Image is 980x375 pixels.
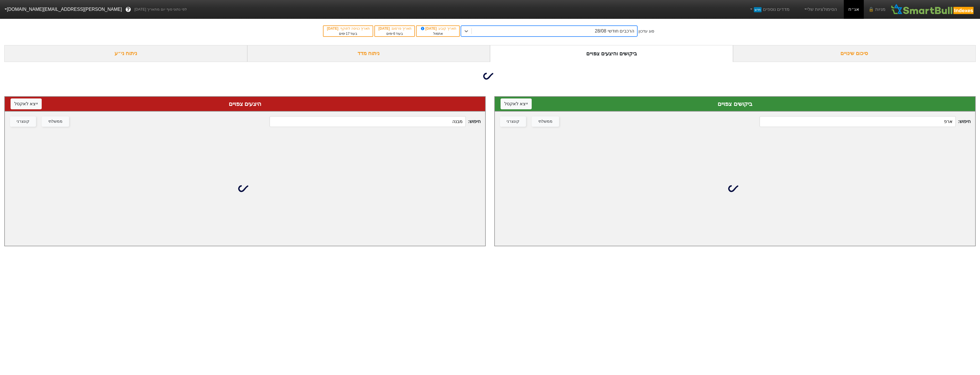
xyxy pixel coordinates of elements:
span: אתמול [433,32,443,36]
div: תאריך קובע : [419,26,456,31]
div: ניתוח ני״ע [4,45,247,62]
div: סיכום שינויים [733,45,976,62]
button: ייצא לאקסל [501,98,532,109]
span: [DATE] [378,27,391,31]
button: ייצא לאקסל [11,98,42,109]
span: ? [126,6,130,13]
div: ממשלתי [538,118,553,125]
input: 360 רשומות... [270,116,465,127]
span: [DATE] [420,27,438,31]
span: חדש [754,7,762,12]
span: 6 [393,32,395,36]
div: ניתוח מדד [247,45,490,62]
div: ביקושים צפויים [501,100,969,108]
span: חיפוש : [760,116,971,127]
div: קונצרני [507,118,519,125]
div: ממשלתי [48,118,63,125]
img: loading... [728,182,742,195]
span: לפי נתוני סוף יום מתאריך [DATE] [134,7,187,12]
div: הרכבים חודשי 28/08 [595,28,634,35]
div: תאריך פרסום : [378,26,411,31]
button: ממשלתי [532,116,559,127]
div: בעוד ימים [326,31,370,36]
div: היצעים צפויים [11,100,479,108]
div: בעוד ימים [378,31,411,36]
img: SmartBull [890,4,975,15]
img: loading... [483,69,497,83]
button: ממשלתי [42,116,69,127]
input: 219 רשומות... [760,116,955,127]
span: [DATE] [327,27,339,31]
span: חיפוש : [270,116,481,127]
div: קונצרני [17,118,29,125]
div: סוג עדכון [638,28,654,34]
span: 17 [346,32,350,36]
img: loading... [238,182,252,195]
div: ביקושים והיצעים צפויים [490,45,733,62]
a: הסימולציות שלי [801,4,839,15]
div: תאריך כניסה לתוקף : [326,26,370,31]
a: מדדים נוספיםחדש [746,4,792,15]
button: קונצרני [10,116,36,127]
button: קונצרני [500,116,526,127]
